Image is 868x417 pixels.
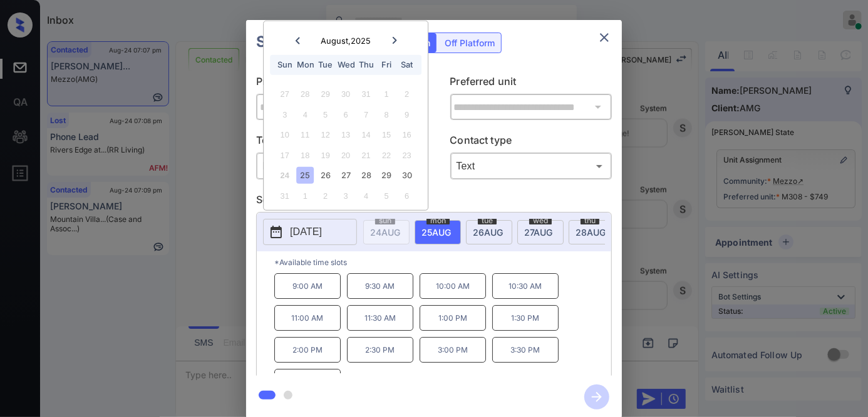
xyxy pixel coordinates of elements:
[338,126,354,143] div: Not available Wednesday, August 13th, 2025
[517,220,564,244] div: date-select
[338,106,354,123] div: Not available Wednesday, August 6th, 2025
[276,56,293,73] div: Sun
[246,20,374,64] h2: Schedule Tour
[473,227,503,238] span: 26 AUG
[317,126,334,143] div: Not available Tuesday, August 12th, 2025
[524,227,552,238] span: 27 AUG
[297,86,314,103] div: Not available Monday, July 28th, 2025
[421,227,451,238] span: 25 AUG
[398,167,415,184] div: Choose Saturday, August 30th, 2025
[317,86,334,103] div: Not available Tuesday, July 29th, 2025
[276,106,293,123] div: Not available Sunday, August 3rd, 2025
[358,86,375,103] div: Not available Thursday, July 31st, 2025
[297,147,314,164] div: Not available Monday, August 18th, 2025
[492,305,559,331] p: 1:30 PM
[592,25,617,50] button: close
[290,224,322,239] p: [DATE]
[256,192,612,212] p: Select slot
[274,337,341,363] p: 2:00 PM
[577,381,617,413] button: btn-next
[398,147,415,164] div: Not available Saturday, August 23rd, 2025
[276,86,293,103] div: Not available Sunday, July 27th, 2025
[450,74,612,94] p: Preferred unit
[297,167,314,184] div: Choose Monday, August 25th, 2025
[420,273,486,299] p: 10:00 AM
[338,56,354,73] div: Wed
[347,273,413,299] p: 9:30 AM
[576,227,606,238] span: 28 AUG
[398,56,415,73] div: Sat
[450,133,612,153] p: Contact type
[259,156,415,176] div: In Person
[358,56,375,73] div: Thu
[492,273,559,299] p: 10:30 AM
[317,188,334,204] div: Not available Tuesday, September 2nd, 2025
[347,305,413,331] p: 11:30 AM
[420,305,486,331] p: 1:00 PM
[338,167,354,184] div: Choose Wednesday, August 27th, 2025
[426,217,450,224] span: mon
[378,188,395,204] div: Not available Friday, September 5th, 2025
[398,106,415,123] div: Not available Saturday, August 9th, 2025
[453,156,609,176] div: Text
[274,251,611,273] p: *Available time slots
[358,106,375,123] div: Not available Thursday, August 7th, 2025
[268,84,424,206] div: month 2025-08
[297,188,314,204] div: Not available Monday, September 1st, 2025
[569,220,615,244] div: date-select
[492,337,559,363] p: 3:30 PM
[317,167,334,184] div: Choose Tuesday, August 26th, 2025
[338,147,354,164] div: Not available Wednesday, August 20th, 2025
[338,86,354,103] div: Not available Wednesday, July 30th, 2025
[378,147,395,164] div: Not available Friday, August 22nd, 2025
[529,217,552,224] span: wed
[256,133,418,153] p: Tour type
[274,369,341,394] p: 4:00 PM
[378,86,395,103] div: Not available Friday, August 1st, 2025
[398,86,415,103] div: Not available Saturday, August 2nd, 2025
[276,167,293,184] div: Not available Sunday, August 24th, 2025
[274,273,341,299] p: 9:00 AM
[398,126,415,143] div: Not available Saturday, August 16th, 2025
[581,217,599,224] span: thu
[274,305,341,331] p: 11:00 AM
[297,126,314,143] div: Not available Monday, August 11th, 2025
[317,56,334,73] div: Tue
[415,220,461,244] div: date-select
[358,147,375,164] div: Not available Thursday, August 21st, 2025
[478,217,497,224] span: tue
[378,167,395,184] div: Choose Friday, August 29th, 2025
[276,126,293,143] div: Not available Sunday, August 10th, 2025
[347,337,413,363] p: 2:30 PM
[398,188,415,204] div: Not available Saturday, September 6th, 2025
[338,188,354,204] div: Not available Wednesday, September 3rd, 2025
[438,33,501,53] div: Off Platform
[420,337,486,363] p: 3:00 PM
[297,56,314,73] div: Mon
[358,167,375,184] div: Choose Thursday, August 28th, 2025
[378,126,395,143] div: Not available Friday, August 15th, 2025
[466,220,512,244] div: date-select
[256,74,418,94] p: Preferred community
[358,126,375,143] div: Not available Thursday, August 14th, 2025
[317,106,334,123] div: Not available Tuesday, August 5th, 2025
[317,147,334,164] div: Not available Tuesday, August 19th, 2025
[378,56,395,73] div: Fri
[276,188,293,204] div: Not available Sunday, August 31st, 2025
[297,106,314,123] div: Not available Monday, August 4th, 2025
[263,219,357,245] button: [DATE]
[378,106,395,123] div: Not available Friday, August 8th, 2025
[276,147,293,164] div: Not available Sunday, August 17th, 2025
[358,188,375,204] div: Not available Thursday, September 4th, 2025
